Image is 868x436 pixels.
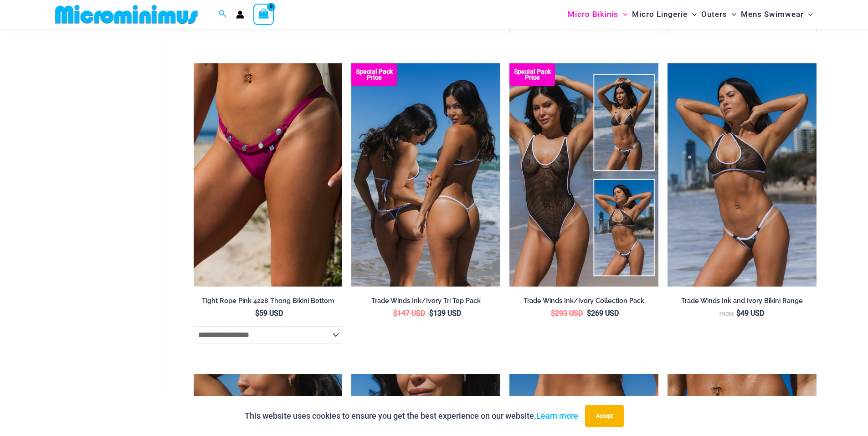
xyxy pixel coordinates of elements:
a: Learn more [536,411,578,421]
a: Trade Winds Ink and Ivory Bikini Range [668,297,817,308]
a: Tight Rope Pink 4228 Thong 01Tight Rope Pink 4228 Thong 02Tight Rope Pink 4228 Thong 02 [194,63,343,287]
span: Menu Toggle [618,3,627,26]
b: Special Pack Price [351,69,397,81]
bdi: 59 USD [255,309,283,318]
span: $ [551,309,555,318]
span: Menu Toggle [688,3,697,26]
a: Micro LingerieMenu ToggleMenu Toggle [630,3,699,26]
a: Micro BikinisMenu ToggleMenu Toggle [565,3,630,26]
a: Trade Winds Ink/Ivory Tri Top Pack [351,297,500,308]
h2: Trade Winds Ink and Ivory Bikini Range [668,297,817,305]
a: Mens SwimwearMenu ToggleMenu Toggle [739,3,815,26]
span: Menu Toggle [804,3,813,26]
a: Account icon link [236,10,244,19]
a: Trade Winds Ink/Ivory Collection Pack [509,297,658,308]
b: Special Pack Price [509,69,555,81]
a: Top Bum Pack Top Bum Pack bTop Bum Pack b [351,63,500,287]
bdi: 269 USD [587,309,619,318]
a: Tradewinds Ink and Ivory 384 Halter 453 Micro 02Tradewinds Ink and Ivory 384 Halter 453 Micro 01T... [668,63,817,287]
h2: Trade Winds Ink/Ivory Collection Pack [509,297,658,305]
span: $ [736,309,740,318]
button: Accept [585,405,624,427]
a: OutersMenu ToggleMenu Toggle [699,3,739,26]
span: $ [255,309,259,318]
nav: Site Navigation [564,1,817,27]
a: View Shopping Cart, empty [253,4,274,25]
bdi: 147 USD [393,309,425,318]
span: Micro Lingerie [632,3,688,26]
span: $ [393,309,397,318]
a: Tight Rope Pink 4228 Thong Bikini Bottom [194,297,343,308]
img: Collection Pack [509,63,658,287]
img: Tradewinds Ink and Ivory 384 Halter 453 Micro 02 [668,63,817,287]
span: Outers [701,3,727,26]
a: Search icon link [219,9,227,20]
h2: Tight Rope Pink 4228 Thong Bikini Bottom [194,297,343,305]
bdi: 293 USD [551,309,583,318]
span: Menu Toggle [727,3,736,26]
span: Micro Bikinis [568,3,618,26]
p: This website uses cookies to ensure you get the best experience on our website. [245,409,578,423]
img: MM SHOP LOGO FLAT [51,4,201,25]
span: $ [429,309,433,318]
span: Mens Swimwear [741,3,804,26]
span: $ [587,309,591,318]
bdi: 139 USD [429,309,461,318]
span: From: [719,311,734,317]
bdi: 49 USD [736,309,764,318]
img: Top Bum Pack b [351,63,500,287]
a: Collection Pack Collection Pack b (1)Collection Pack b (1) [509,63,658,287]
img: Tight Rope Pink 4228 Thong 01 [194,63,343,287]
h2: Trade Winds Ink/Ivory Tri Top Pack [351,297,500,305]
